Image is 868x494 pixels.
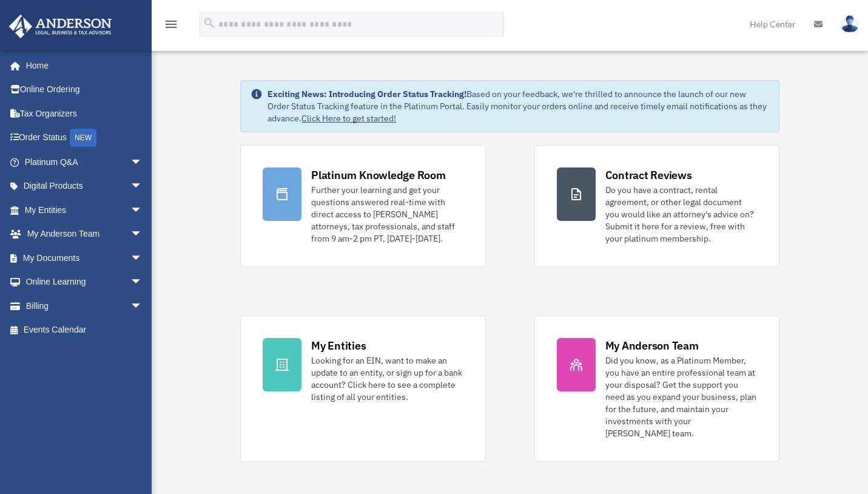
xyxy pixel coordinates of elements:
[311,167,446,183] div: Platinum Knowledge Room
[8,318,161,342] a: Events Calendar
[164,17,178,32] i: menu
[534,316,779,462] a: My Anderson Team Did you know, as a Platinum Member, you have an entire professional team at your...
[267,88,769,124] div: Based on your feedback, we're thrilled to announce the launch of our new Order Status Tracking fe...
[605,338,699,353] div: My Anderson Team
[130,198,155,223] span: arrow_drop_down
[130,246,155,271] span: arrow_drop_down
[203,16,216,30] i: search
[605,354,757,439] div: Did you know, as a Platinum Member, you have an entire professional team at your disposal? Get th...
[130,270,155,295] span: arrow_drop_down
[8,246,161,270] a: My Documentsarrow_drop_down
[841,15,859,33] img: User Pic
[8,53,155,78] a: Home
[130,174,155,199] span: arrow_drop_down
[311,338,366,353] div: My Entities
[240,145,485,267] a: Platinum Knowledge Room Further your learning and get your questions answered real-time with dire...
[8,126,161,151] a: Order StatusNEW
[605,184,757,245] div: Do you have a contract, rental agreement, or other legal document you would like an attorney's ad...
[8,174,161,198] a: Digital Productsarrow_drop_down
[311,184,463,245] div: Further your learning and get your questions answered real-time with direct access to [PERSON_NAM...
[240,316,485,462] a: My Entities Looking for an EIN, want to make an update to an entity, or sign up for a bank accoun...
[534,145,779,267] a: Contract Reviews Do you have a contract, rental agreement, or other legal document you would like...
[8,101,161,126] a: Tax Organizers
[130,150,155,175] span: arrow_drop_down
[164,21,178,32] a: menu
[8,198,161,222] a: My Entitiesarrow_drop_down
[605,167,692,183] div: Contract Reviews
[8,150,161,174] a: Platinum Q&Aarrow_drop_down
[8,78,161,102] a: Online Ordering
[70,129,96,147] div: NEW
[130,294,155,319] span: arrow_drop_down
[8,222,161,246] a: My Anderson Teamarrow_drop_down
[130,222,155,247] span: arrow_drop_down
[8,270,161,294] a: Online Learningarrow_drop_down
[5,15,115,38] img: Anderson Advisors Platinum Portal
[301,113,396,124] a: Click Here to get started!
[267,89,466,100] strong: Exciting News: Introducing Order Status Tracking!
[8,294,161,318] a: Billingarrow_drop_down
[311,354,463,403] div: Looking for an EIN, want to make an update to an entity, or sign up for a bank account? Click her...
